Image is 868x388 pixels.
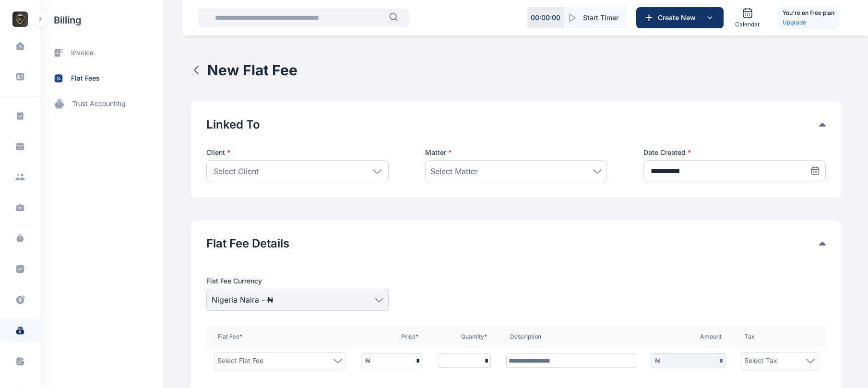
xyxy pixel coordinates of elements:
[206,236,819,251] button: Flat Fee Details
[40,66,163,91] a: flat fees
[214,165,259,177] span: Select Client
[643,326,733,347] th: Amount
[40,91,163,117] a: trust accounting
[206,326,353,347] th: Flat Fee
[353,326,429,347] th: Price
[206,236,826,251] div: Flat Fee Details
[583,13,618,23] span: Start Timer
[206,117,826,132] div: Linked To
[651,356,660,365] div: ₦
[425,148,452,157] span: Matter
[71,73,100,83] span: flat fees
[217,355,263,366] span: Select Flat Fee
[40,40,163,66] a: invoice
[361,356,370,365] div: ₦
[735,21,760,28] span: Calendar
[499,326,643,347] th: Description
[206,276,262,286] span: Flat Fee Currency
[564,7,626,28] button: Start Timer
[731,3,764,32] a: Calendar
[531,13,560,23] p: 00 : 00 : 00
[643,148,826,157] label: Date Created
[783,8,834,18] h5: You're on free plan
[636,7,724,28] button: Create New
[206,148,389,157] p: Client
[72,99,126,109] span: trust accounting
[654,13,704,23] span: Create New
[206,117,819,132] button: Linked To
[71,48,94,58] span: invoice
[783,18,834,27] a: Upgrade
[430,165,478,177] span: Select Matter
[212,294,273,306] span: Nigeria Naira - ₦
[744,355,777,366] span: Select Tax
[733,326,826,347] th: Tax
[430,326,499,347] th: Quantity
[207,61,297,79] h1: New Flat Fee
